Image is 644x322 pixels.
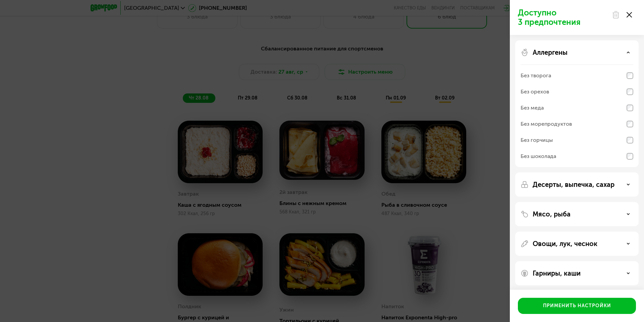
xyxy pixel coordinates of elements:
div: Без меда [521,104,544,112]
div: Без горчицы [521,136,553,144]
div: Без творога [521,72,551,80]
p: Аллергены [533,48,568,56]
p: Мясо, рыба [533,210,571,218]
div: Без шоколада [521,152,556,160]
div: Без орехов [521,88,549,96]
div: Применить настройки [543,303,611,309]
div: Без морепродуктов [521,120,572,128]
p: Доступно 3 предпочтения [518,8,608,27]
p: Гарниры, каши [533,269,581,277]
p: Десерты, выпечка, сахар [533,180,614,189]
button: Применить настройки [518,298,636,314]
p: Овощи, лук, чеснок [533,240,597,248]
